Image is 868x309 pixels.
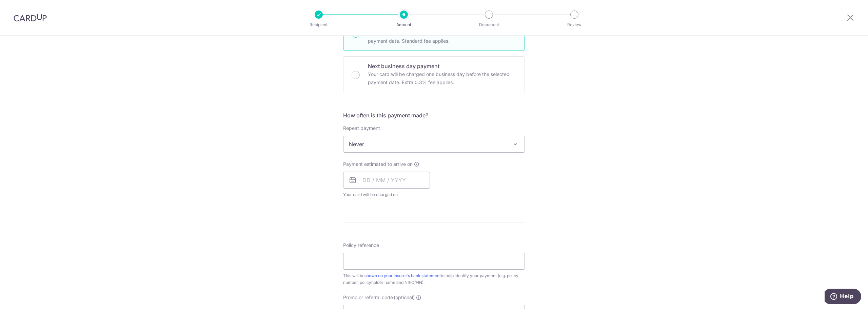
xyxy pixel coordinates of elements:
p: Your card will be charged three business days before the selected payment date. Standard fee appl... [368,29,516,45]
span: Payment estimated to arrive on [343,161,413,168]
p: Amount [379,21,429,28]
p: Your card will be charged one business day before the selected payment date. Extra 0.3% fee applies. [368,70,516,86]
iframe: Opens a widget where you can find more information [825,289,861,306]
label: Repeat payment [343,125,380,132]
a: shown on your insurer’s bank statement [364,273,441,278]
p: Review [549,21,599,28]
p: Document [464,21,514,28]
span: Never [343,136,525,153]
label: Policy reference [343,242,379,249]
p: Recipient [294,21,344,28]
div: This will be to help identify your payment (e.g. policy number, policyholder name and NRIC/FIN). [343,272,525,286]
span: (optional) [394,294,415,301]
input: DD / MM / YYYY [343,172,430,189]
h5: How often is this payment made? [343,111,525,119]
span: Promo or referral code [343,294,393,301]
span: Never [343,136,525,152]
p: Next business day payment [368,62,516,70]
img: CardUp [14,14,47,22]
span: Your card will be charged on [343,191,430,198]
